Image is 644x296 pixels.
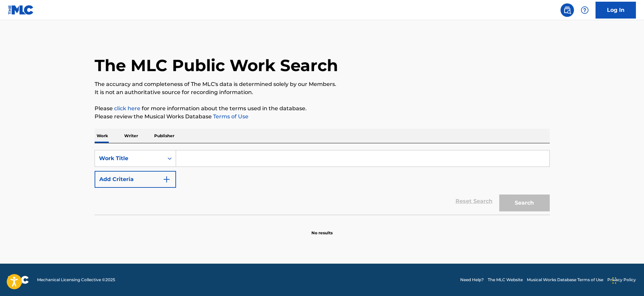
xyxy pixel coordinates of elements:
div: Trascina [612,270,616,291]
p: Work [95,129,110,143]
div: Work Title [99,154,160,162]
p: The accuracy and completeness of The MLC's data is determined solely by our Members. [95,80,550,88]
img: logo [8,276,29,284]
img: 9d2ae6d4665cec9f34b9.svg [163,175,171,183]
iframe: Chat Widget [610,264,644,296]
button: Add Criteria [95,171,176,188]
a: Terms of Use [212,113,248,120]
p: Writer [122,129,140,143]
span: Mechanical Licensing Collective © 2025 [37,277,115,283]
a: Log In [596,2,636,19]
img: search [563,6,571,14]
p: Please for more information about the terms used in the database. [95,105,550,113]
div: Widget chat [610,264,644,296]
div: Help [578,3,591,17]
a: Need Help? [460,277,484,283]
form: Search Form [95,150,550,215]
a: The MLC Website [488,277,523,283]
a: Public Search [561,3,574,17]
a: click here [114,105,140,112]
a: Musical Works Database Terms of Use [527,277,603,283]
a: Privacy Policy [607,277,636,283]
p: Please review the Musical Works Database [95,113,550,121]
h1: The MLC Public Work Search [95,55,338,76]
img: MLC Logo [8,5,34,15]
img: help [581,6,589,14]
p: Publisher [152,129,176,143]
p: No results [311,222,333,236]
p: It is not an authoritative source for recording information. [95,88,550,96]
